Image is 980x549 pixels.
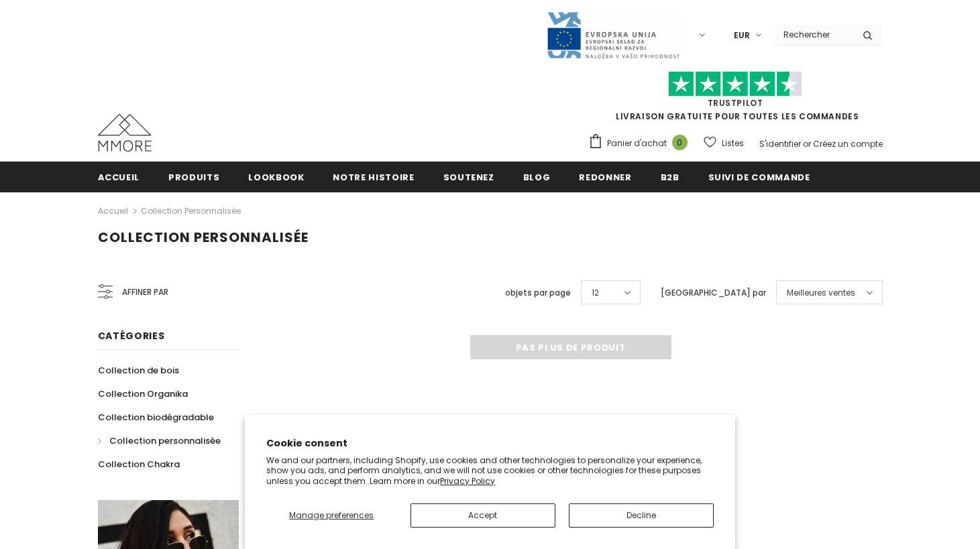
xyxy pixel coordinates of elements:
a: Suivi de commande [708,162,810,192]
a: Blog [523,162,551,192]
input: Search Site [775,25,853,44]
a: Accueil [98,162,140,192]
img: Cas MMORE [98,114,152,151]
span: Suivi de commande [708,171,810,184]
a: TrustPilot [708,97,763,109]
span: Collection Organika [98,387,188,400]
img: Javni Razpis [546,11,680,60]
button: Decline [569,503,714,528]
a: Collection personnalisée [98,429,221,452]
a: Accueil [98,203,128,219]
span: Collection biodégradable [98,411,214,424]
span: soutenez [443,171,494,184]
span: Panier d'achat [607,137,667,150]
a: Collection personnalisée [141,205,241,217]
a: Produits [168,162,219,192]
span: Collection personnalisée [109,434,221,447]
a: Collection Chakra [98,452,180,476]
a: Listes [704,131,744,155]
a: B2B [661,162,679,192]
a: Panier d'achat 0 [588,133,694,154]
p: We and our partners, including Shopify, use cookies and other technologies to personalize your ex... [266,455,714,487]
span: Collection Chakra [98,458,180,471]
span: EUR [734,29,750,42]
a: S'identifier [759,138,801,149]
a: Notre histoire [333,162,414,192]
span: Meilleures ventes [787,286,855,300]
a: Collection de bois [98,359,179,382]
a: soutenez [443,162,494,192]
a: Collection Organika [98,382,188,406]
span: Notre histoire [333,171,414,184]
span: or [803,138,811,149]
a: Lookbook [248,162,304,192]
span: Affiner par [122,285,168,300]
span: Accueil [98,171,140,184]
span: LIVRAISON GRATUITE POUR TOUTES LES COMMANDES [588,77,883,122]
button: Manage preferences [266,503,396,528]
a: Redonner [579,162,631,192]
span: Manage preferences [289,509,374,521]
h2: Cookie consent [266,436,714,450]
label: objets par page [505,286,571,300]
span: Produits [168,171,219,184]
span: Collection de bois [98,364,179,377]
span: Lookbook [248,171,304,184]
span: 12 [592,286,599,300]
span: Redonner [579,171,631,184]
a: Collection biodégradable [98,406,214,429]
a: Privacy Policy [440,475,495,487]
span: 0 [672,135,688,150]
span: B2B [661,171,679,184]
img: Faites confiance aux étoiles pilotes [668,71,802,97]
span: Catégories [98,329,165,343]
span: Collection personnalisée [98,228,309,247]
button: Accept [411,503,555,528]
a: Javni Razpis [546,29,680,40]
label: [GEOGRAPHIC_DATA] par [661,286,766,300]
span: Blog [523,171,551,184]
a: Créez un compte [813,138,883,149]
span: Listes [722,137,744,150]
